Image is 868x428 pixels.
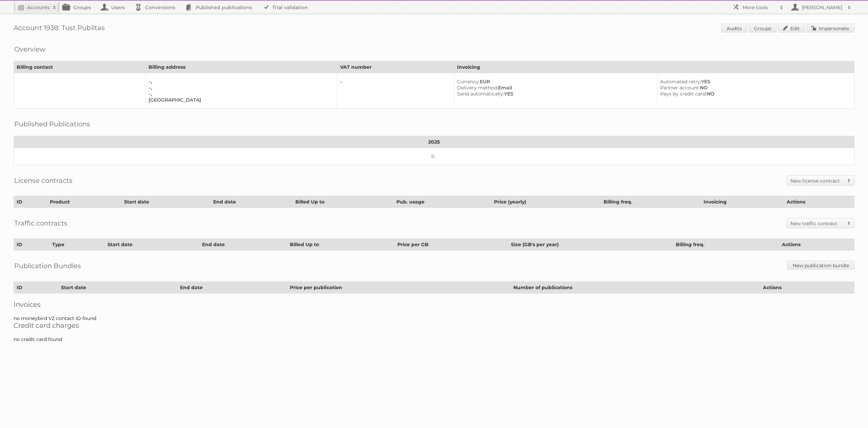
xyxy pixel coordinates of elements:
th: Price per publication [287,282,510,294]
span: Toggle [844,218,854,228]
div: –, [149,85,332,91]
h2: Publication Bundles [14,261,81,271]
th: ID [14,239,50,251]
div: Email [457,85,652,91]
th: Billing contact [14,61,146,73]
th: Billed Up to [287,239,394,251]
h2: Published Publications [14,119,90,129]
h2: License contracts [14,175,73,186]
h2: Overview [14,44,45,54]
a: Impersonate [807,24,854,33]
span: Toggle [844,176,854,185]
a: New license contract [787,176,854,185]
div: EUR [457,79,652,85]
h2: [PERSON_NAME] [800,4,844,11]
h2: Traffic contracts [14,218,67,228]
div: YES [660,79,849,85]
div: NO [660,85,849,91]
th: Start date [121,196,211,208]
th: Start date [104,239,199,251]
a: Conversions [132,1,182,14]
th: Billed Up to [293,196,393,208]
th: 2025 [14,136,854,148]
a: Accounts [14,1,60,14]
th: Number of publications [511,282,760,294]
span: Currency: [457,79,480,85]
a: Groups [60,1,98,14]
div: –, [149,79,332,85]
th: ID [14,282,58,294]
th: Actions [760,282,854,294]
div: YES [457,91,652,97]
a: Trial validation [259,1,315,14]
a: Published publications [182,1,259,14]
th: ID [14,196,47,208]
th: Invoicing [454,61,854,73]
th: Product [47,196,121,208]
h1: Account 1938: Tust Publitas [14,24,854,34]
h2: New traffic contract [790,220,844,227]
th: Actions [784,196,854,208]
span: Delivery method: [457,85,498,91]
th: Pub. usage [393,196,491,208]
span: Partner account: [660,85,700,91]
span: Automated retry: [660,79,701,85]
h2: More tools [743,4,776,11]
h2: Accounts [27,4,50,11]
th: VAT number [337,61,454,73]
div: –, [149,91,332,97]
th: Actions [779,239,854,251]
th: End date [211,196,293,208]
td: – [337,73,454,109]
th: Price (yearly) [491,196,601,208]
a: Groups [749,24,777,33]
a: Audits [721,24,747,33]
th: Invoicing [701,196,784,208]
a: Users [98,1,132,14]
th: End date [177,282,287,294]
th: Price per GB [394,239,508,251]
th: Type [49,239,104,251]
a: More tools [729,1,787,14]
h2: Invoices [14,300,854,308]
span: Send automatically: [457,91,504,97]
th: Billing freq. [673,239,779,251]
a: Edit [778,24,805,33]
a: New publication bundle [787,261,854,270]
div: [GEOGRAPHIC_DATA] [149,97,332,103]
th: Start date [58,282,177,294]
h2: Credit card charges [14,321,854,329]
span: Pays by credit card: [660,91,707,97]
a: New traffic contract [787,218,854,228]
th: End date [199,239,287,251]
th: Billing address [146,61,337,73]
th: Size (GB's per year) [508,239,673,251]
div: NO [660,91,849,97]
td: 0 [14,148,854,165]
th: Billing freq. [601,196,701,208]
h2: New license contract [790,177,844,184]
a: [PERSON_NAME] [787,1,854,14]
